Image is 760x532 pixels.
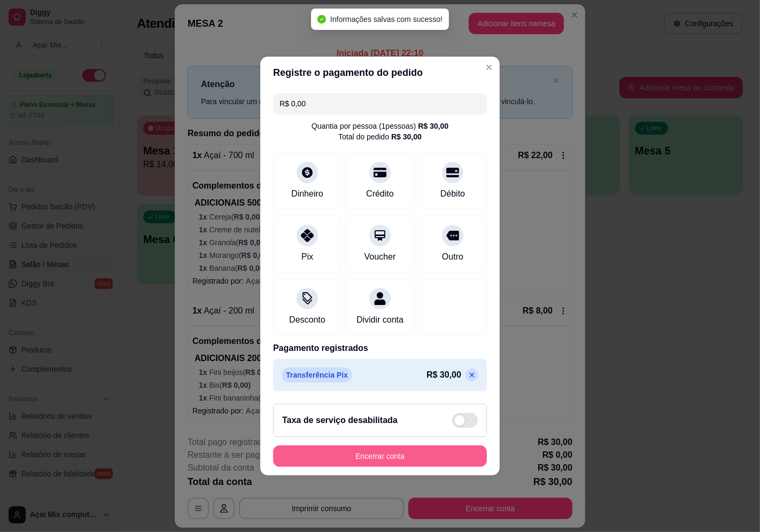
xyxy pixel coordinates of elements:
button: Close [480,59,498,76]
div: Quantia por pessoa ( 1 pessoas) [312,121,448,131]
div: Crédito [366,187,394,200]
div: Total do pedido [338,131,422,142]
div: Dividir conta [356,314,404,326]
p: Transferência Pix [282,367,352,382]
p: R$ 30,00 [426,369,461,381]
div: Pix [301,251,313,263]
p: Pagamento registrados [273,342,487,355]
div: Voucher [365,251,396,263]
div: R$ 30,00 [391,131,422,142]
div: Dinheiro [291,187,323,200]
input: Ex.: hambúrguer de cordeiro [280,93,480,114]
div: Débito [440,187,465,200]
span: Informações salvas com sucesso! [330,15,443,24]
div: Desconto [289,314,325,326]
button: Encerrar conta [273,445,487,467]
div: Outro [442,251,463,263]
div: R$ 30,00 [418,121,448,131]
span: check-circle [317,15,326,24]
h2: Taxa de serviço desabilitada [282,414,398,427]
header: Registre o pagamento do pedido [260,57,500,89]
